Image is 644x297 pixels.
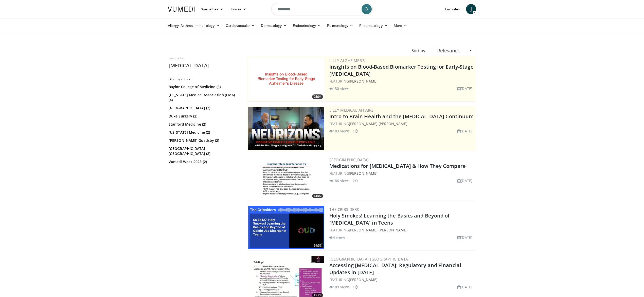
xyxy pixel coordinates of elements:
[169,146,238,156] a: [GEOGRAPHIC_DATA] [GEOGRAPHIC_DATA] (2)
[329,284,350,290] li: 189 views
[379,121,407,126] a: [PERSON_NAME]
[353,128,358,134] li: 1
[248,57,324,100] img: 89d2bcdb-a0e3-4b93-87d8-cca2ef42d978.png.300x170_q85_crop-smart_upscale.png
[349,79,378,84] a: [PERSON_NAME]
[324,21,356,31] a: Pulmonology
[353,284,358,290] li: 1
[349,228,378,232] a: [PERSON_NAME]
[349,171,378,176] a: [PERSON_NAME]
[169,84,238,89] a: Baylor College of Medicine (5)
[169,92,238,103] a: [US_STATE] Medical Association (CMA) (4)
[168,7,195,12] img: VuMedi Logo
[169,138,238,143] a: [PERSON_NAME] Goadsby (2)
[223,21,258,31] a: Cardiovascular
[329,108,373,113] a: Lilly Medical Affairs
[248,107,324,150] a: 19:19
[349,121,378,126] a: [PERSON_NAME]
[329,256,409,262] a: [GEOGRAPHIC_DATA] [GEOGRAPHIC_DATA]
[290,21,324,31] a: Endocrinology
[329,113,474,120] a: Intro to Brain Health and the [MEDICAL_DATA] Continuum
[165,21,223,31] a: Allergy, Asthma, Immunology
[226,4,250,14] a: Browse
[312,94,323,99] span: 05:04
[329,78,474,84] div: FEATURING
[248,156,324,200] img: 8b9e244b-aa9b-4ea1-be72-7f48732be128.300x170_q85_crop-smart_upscale.jpg
[457,284,472,290] li: [DATE]
[329,163,466,169] a: Medications for [MEDICAL_DATA] & How They Compare
[198,4,226,14] a: Specialties
[329,171,474,176] div: FEATURING
[312,144,323,149] span: 19:19
[312,194,323,198] span: 44:02
[248,206,324,249] img: 0a4e544a-f967-490a-9bf1-a561bacb7869.300x170_q85_crop-smart_upscale.jpg
[329,262,461,276] a: Accessing [MEDICAL_DATA]: Regulatory and Financial Updates in [DATE]
[169,62,240,69] h2: [MEDICAL_DATA]
[329,128,350,134] li: 183 views
[329,178,350,183] li: 186 views
[271,3,373,15] input: Search topics, interventions
[442,4,463,14] a: Favorites
[466,4,476,14] a: J
[457,235,472,240] li: [DATE]
[329,277,474,282] div: FEATURING
[169,56,240,60] p: Results for:
[379,228,407,232] a: [PERSON_NAME]
[248,156,324,200] a: 44:02
[408,45,430,56] div: Sort by:
[169,106,238,111] a: [GEOGRAPHIC_DATA] (2)
[434,45,475,56] a: Relevance
[457,178,472,183] li: [DATE]
[169,159,238,164] a: Vumedi Week 2025 (2)
[329,235,346,240] li: 4 views
[353,178,358,183] li: 2
[329,86,350,91] li: 130 views
[329,121,474,126] div: FEATURING ,
[169,77,240,81] h3: Filter by author:
[329,207,359,212] a: The Cribsiders
[356,21,391,31] a: Rheumatology
[457,128,472,134] li: [DATE]
[329,157,369,162] a: [GEOGRAPHIC_DATA]
[248,57,324,100] a: 05:04
[312,243,323,248] span: 59:51
[258,21,290,31] a: Dermatology
[248,107,324,150] img: a80fd508-2012-49d4-b73e-1d4e93549e78.png.300x170_q85_crop-smart_upscale.jpg
[169,114,238,119] a: Duke Surgery (2)
[329,227,474,233] div: FEATURING ,
[329,58,365,63] a: Lilly Alzheimer’s
[437,47,460,54] span: Relevance
[457,86,472,91] li: [DATE]
[349,277,378,282] a: [PERSON_NAME]
[169,130,238,135] a: [US_STATE] Medicine (2)
[329,212,450,226] a: Holy Smokes! Learning the Basics and Beyond of [MEDICAL_DATA] in Teens
[169,122,238,127] a: Stanford Medicine (2)
[248,206,324,249] a: 59:51
[329,63,474,77] a: Insights on Blood-Based Biomarker Testing for Early-Stage [MEDICAL_DATA]
[391,21,410,31] a: More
